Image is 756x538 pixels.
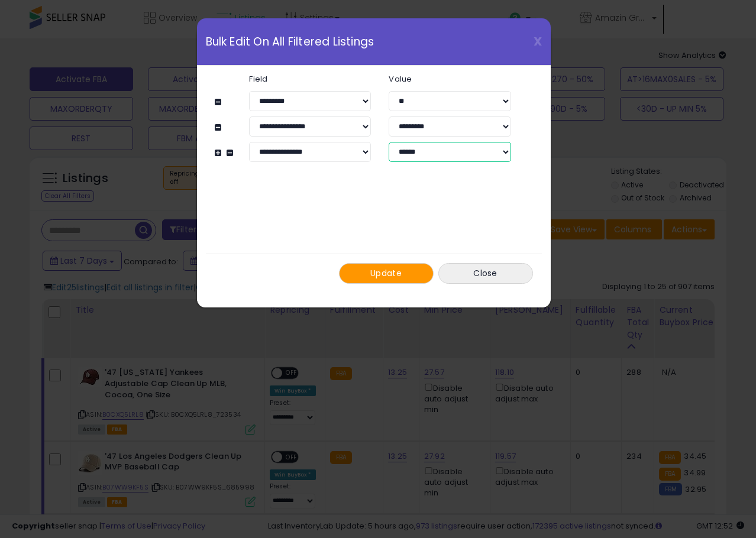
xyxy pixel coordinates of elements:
[534,33,542,50] span: X
[380,75,519,83] label: Value
[438,263,533,284] button: Close
[370,267,402,279] span: Update
[206,36,374,47] span: Bulk Edit On All Filtered Listings
[240,75,380,83] label: Field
